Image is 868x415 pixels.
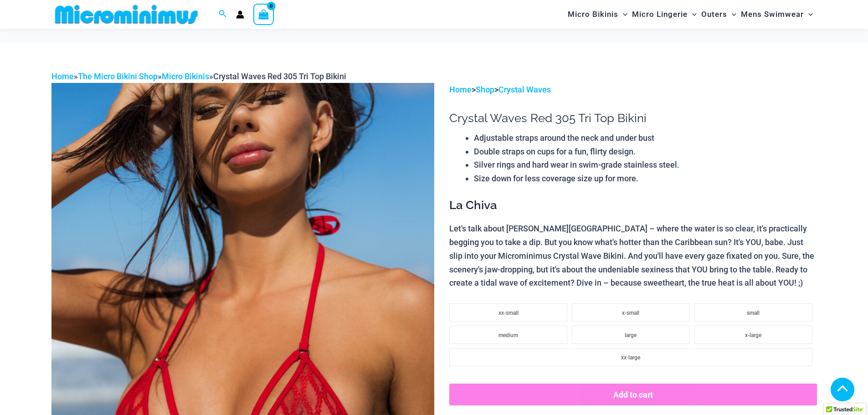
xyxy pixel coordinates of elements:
[498,310,519,316] span: xx-small
[565,3,630,26] a: Micro BikinisMenu ToggleMenu Toggle
[632,3,688,26] span: Micro Lingerie
[162,72,209,81] a: Micro Bikinis
[476,85,494,94] a: Shop
[694,326,812,344] li: x-large
[572,303,690,322] li: x-small
[51,4,201,25] img: MM SHOP LOGO FLAT
[630,3,699,26] a: Micro LingerieMenu ToggleMenu Toggle
[739,3,815,26] a: Mens SwimwearMenu ToggleMenu Toggle
[701,3,727,26] span: Outers
[51,72,74,81] a: Home
[804,3,813,26] span: Menu Toggle
[625,332,637,338] span: large
[474,172,817,185] li: Size down for less coverage size up for more.
[568,3,618,26] span: Micro Bikinis
[449,384,817,405] button: Add to cart
[474,158,817,172] li: Silver rings and hard wear in swim-grade stainless steel.
[474,145,817,159] li: Double straps on cups for a fun, flirty design.
[449,303,567,322] li: xx-small
[688,3,697,26] span: Menu Toggle
[498,85,551,94] a: Crystal Waves
[449,326,567,344] li: medium
[727,3,736,26] span: Menu Toggle
[449,83,817,97] p: > >
[449,198,817,213] h3: La Chiva
[694,303,812,322] li: small
[449,348,812,366] li: xx-large
[564,1,817,27] nav: Site Navigation
[51,72,346,81] span: » » »
[449,222,817,290] p: Let's talk about [PERSON_NAME][GEOGRAPHIC_DATA] – where the water is so clear, it's practically b...
[449,85,472,94] a: Home
[498,332,518,338] span: medium
[622,310,639,316] span: x-small
[618,3,627,26] span: Menu Toggle
[219,9,227,20] a: Search icon link
[236,10,244,19] a: Account icon link
[572,326,690,344] li: large
[699,3,739,26] a: OutersMenu ToggleMenu Toggle
[474,131,817,145] li: Adjustable straps around the neck and under bust
[745,332,761,338] span: x-large
[741,3,804,26] span: Mens Swimwear
[621,354,640,361] span: xx-large
[78,72,158,81] a: The Micro Bikini Shop
[213,72,346,81] span: Crystal Waves Red 305 Tri Top Bikini
[449,111,817,125] h1: Crystal Waves Red 305 Tri Top Bikini
[253,4,274,25] a: View Shopping Cart, empty
[747,310,760,316] span: small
